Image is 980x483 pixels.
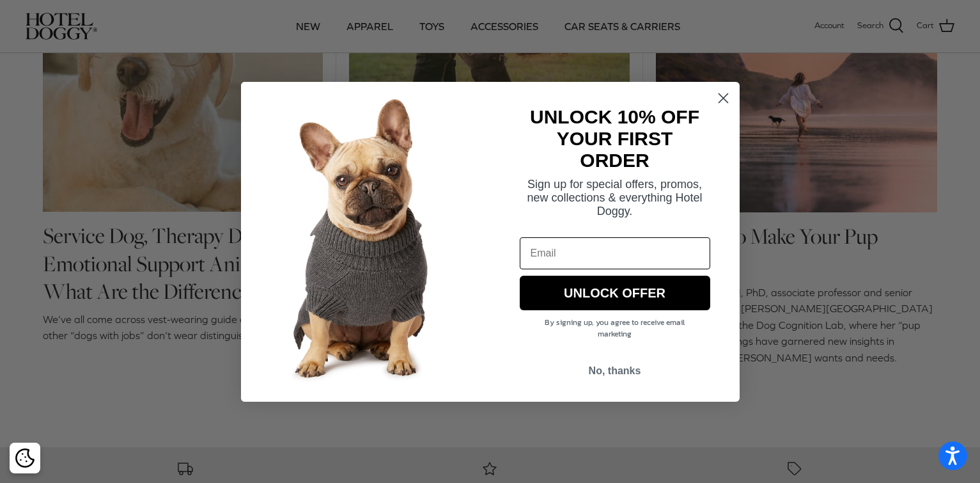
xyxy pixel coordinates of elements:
[15,448,35,468] img: Cookie policy
[13,447,36,470] button: Cookie policy
[241,82,490,402] img: 7cf315d2-500c-4d0a-a8b4-098d5756016d.jpeg
[527,178,702,218] span: Sign up for special offers, promos, new collections & everything Hotel Doggy.
[545,317,685,340] span: By signing up, you agree to receive email marketing
[10,443,40,473] div: Cookie policy
[520,359,710,383] button: No, thanks
[530,106,699,171] strong: UNLOCK 10% OFF YOUR FIRST ORDER
[520,276,710,310] button: UNLOCK OFFER
[712,87,735,109] button: Close dialog
[520,237,710,269] input: Email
